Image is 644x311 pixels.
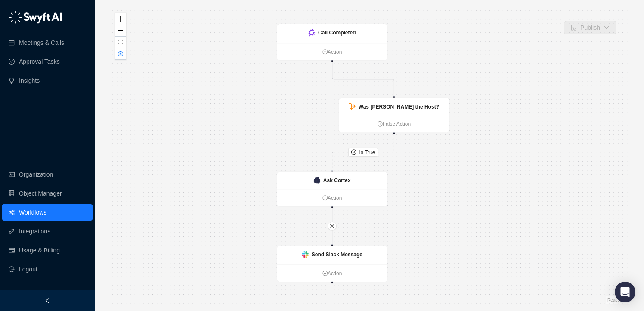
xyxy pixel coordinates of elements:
[564,21,616,34] button: Publish
[277,48,387,56] a: Action
[322,195,328,200] span: plus-circle
[9,11,62,24] img: logo-05li4sbe.png
[351,149,356,155] span: close-circle
[309,29,315,36] img: gong-Dwh8HbPa.png
[19,53,60,70] a: Approval Tasks
[339,120,449,128] a: False Action
[378,121,383,126] span: plus-circle
[44,298,50,304] span: left
[318,30,356,36] strong: Call Completed
[277,24,388,61] div: Call Completedplus-circleAction
[322,271,328,276] span: plus-circle
[359,103,439,109] strong: Was [PERSON_NAME] the Host?
[9,266,15,272] span: logout
[115,48,126,60] button: close-circle
[19,34,64,51] a: Meetings & Calls
[615,282,635,302] div: Open Intercom Messenger
[607,298,629,302] a: React Flow attribution
[302,251,308,258] img: slack-Cn3INd-T.png
[115,13,126,25] button: zoom in
[330,224,335,229] span: close
[115,25,126,37] button: zoom out
[19,204,46,221] a: Workflows
[323,177,350,183] strong: Ask Cortex
[19,261,37,278] span: Logout
[339,98,450,133] div: Was [PERSON_NAME] the Host?plus-circleFalse Action
[19,223,50,240] a: Integrations
[332,62,394,96] g: Edge from 74e77410-60e1-013e-5ef4-1a7e402dcacc to b26e6760-64af-013e-b2fa-1a449dab0eac
[359,148,375,156] span: Is True
[19,166,53,183] a: Organization
[277,194,387,202] a: Action
[115,37,126,48] button: fit view
[322,49,328,54] span: plus-circle
[277,269,387,277] a: Action
[312,252,362,258] strong: Send Slack Message
[19,242,60,259] a: Usage & Billing
[277,246,388,282] div: Send Slack Messageplus-circleAction
[118,51,123,56] span: close-circle
[348,148,378,157] button: Is True
[277,171,388,207] div: Ask Cortexplus-circleAction
[19,72,40,89] a: Insights
[332,134,394,170] g: Edge from b26e6760-64af-013e-b2fa-1a449dab0eac to ba126dc0-60e1-013e-8e0e-5ea42451d6cc
[19,185,62,202] a: Object Manager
